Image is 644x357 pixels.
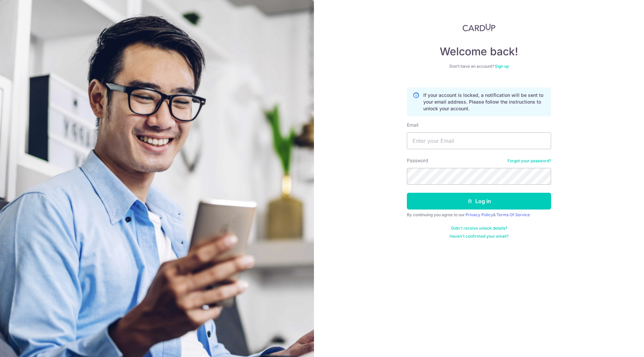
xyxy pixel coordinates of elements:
label: Email [407,122,418,128]
a: Privacy Policy [466,212,493,217]
a: Haven't confirmed your email? [449,234,508,239]
input: Enter your Email [407,132,551,149]
a: Sign up [495,64,509,69]
button: Log in [407,193,551,210]
a: Forgot your password? [507,158,551,164]
h4: Welcome back! [407,45,551,58]
img: CardUp Logo [463,23,495,32]
label: Password [407,157,428,164]
p: If your account is locked, a notification will be sent to your email address. Please follow the i... [423,92,545,112]
a: Terms Of Service [496,212,530,217]
a: Didn't receive unlock details? [451,226,507,231]
div: By continuing you agree to our & [407,212,551,218]
div: Don’t have an account? [407,64,551,69]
